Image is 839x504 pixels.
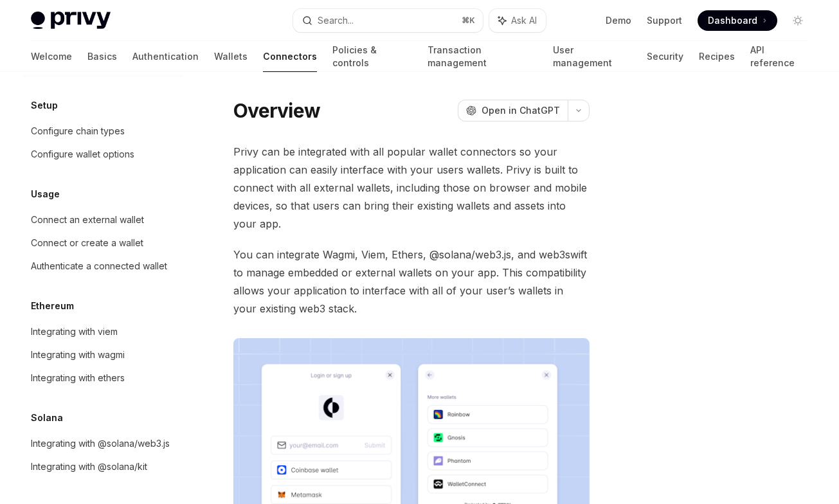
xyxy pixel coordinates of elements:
[699,41,735,72] a: Recipes
[21,143,185,166] a: Configure wallet options
[31,41,72,72] a: Welcome
[21,432,185,455] a: Integrating with @solana/web3.js
[511,14,537,27] span: Ask AI
[21,343,185,366] a: Integrating with wagmi
[31,123,125,139] div: Configure chain types
[87,41,117,72] a: Basics
[647,41,683,72] a: Security
[21,120,185,143] a: Configure chain types
[31,436,170,451] div: Integrating with @solana/web3.js
[233,246,590,318] span: You can integrate Wagmi, Viem, Ethers, @solana/web3.js, and web3swift to manage embedded or exter...
[31,186,60,202] h5: Usage
[21,208,185,231] a: Connect an external wallet
[428,41,537,72] a: Transaction management
[31,212,144,228] div: Connect an external wallet
[31,235,143,251] div: Connect or create a wallet
[482,104,560,117] span: Open in ChatGPT
[553,41,631,72] a: User management
[21,320,185,343] a: Integrating with viem
[31,410,63,426] h5: Solana
[31,370,125,386] div: Integrating with ethers
[233,99,320,122] h1: Overview
[132,41,199,72] a: Authentication
[21,455,185,478] a: Integrating with @solana/kit
[31,298,74,314] h5: Ethereum
[462,15,475,26] span: ⌘ K
[233,143,590,233] span: Privy can be integrated with all popular wallet connectors so your application can easily interfa...
[31,98,58,113] h5: Setup
[31,459,147,474] div: Integrating with @solana/kit
[293,9,482,32] button: Search...⌘K
[214,41,248,72] a: Wallets
[21,255,185,278] a: Authenticate a connected wallet
[489,9,546,32] button: Ask AI
[31,147,134,162] div: Configure wallet options
[31,258,167,274] div: Authenticate a connected wallet
[318,13,354,28] div: Search...
[332,41,412,72] a: Policies & controls
[263,41,317,72] a: Connectors
[708,14,757,27] span: Dashboard
[31,12,111,30] img: light logo
[788,10,808,31] button: Toggle dark mode
[31,324,118,339] div: Integrating with viem
[31,347,125,363] div: Integrating with wagmi
[698,10,777,31] a: Dashboard
[647,14,682,27] a: Support
[458,100,568,122] button: Open in ChatGPT
[21,231,185,255] a: Connect or create a wallet
[750,41,808,72] a: API reference
[21,366,185,390] a: Integrating with ethers
[606,14,631,27] a: Demo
